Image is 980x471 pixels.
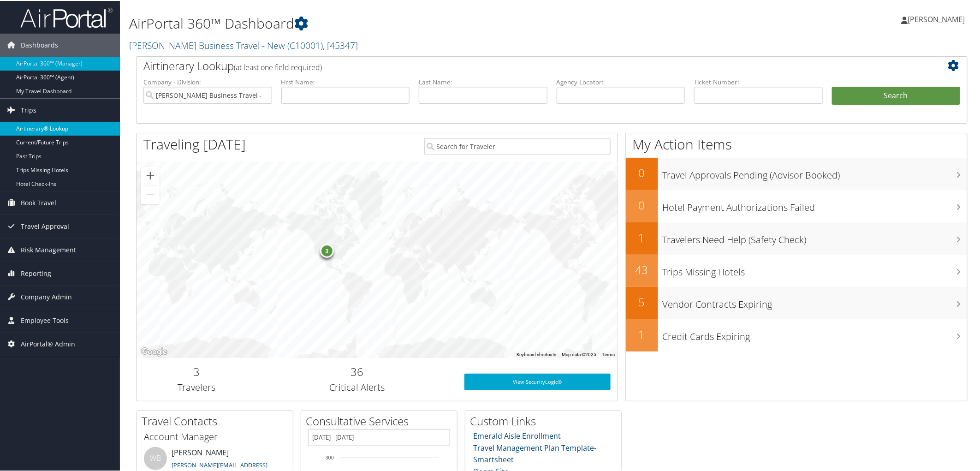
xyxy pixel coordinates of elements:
[306,412,457,428] h2: Consultative Services
[663,292,968,310] h3: Vendor Contracts Expiring
[141,185,160,203] button: Zoom out
[143,77,272,86] label: Company - Division:
[626,261,658,277] h2: 43
[320,243,334,257] div: 3
[287,38,323,51] span: ( C10001 )
[143,57,891,73] h2: Airtinerary Lookup
[557,77,685,86] label: Agency Locator:
[142,412,293,428] h2: Travel Contacts
[517,351,556,357] button: Keyboard shortcuts
[143,380,250,393] h3: Travelers
[663,228,968,245] h3: Travelers Need Help (Safety Check)
[129,38,358,51] a: [PERSON_NAME] Business Travel - New
[694,77,823,86] label: Ticket Number:
[21,191,56,214] span: Book Travel
[474,430,561,440] a: Emerald Aisle Enrollment
[129,13,693,32] h1: AirPortal 360™ Dashboard
[234,61,322,72] span: (at least one field required)
[144,446,167,469] div: WB
[21,238,76,261] span: Risk Management
[663,325,968,342] h3: Credit Cards Expiring
[21,308,69,331] span: Employee Tools
[626,326,658,341] h2: 1
[562,351,596,356] span: Map data ©2025
[21,285,72,308] span: Company Admin
[21,98,36,121] span: Trips
[21,261,51,284] span: Reporting
[326,454,334,459] tspan: 300
[626,134,968,153] h1: My Action Items
[626,197,658,212] h2: 0
[143,134,246,153] h1: Traveling [DATE]
[626,254,968,286] a: 43Trips Missing Hotels
[626,293,658,309] h2: 5
[663,196,968,213] h3: Hotel Payment Authorizations Failed
[832,86,961,104] button: Search
[21,332,75,355] span: AirPortal® Admin
[21,33,58,56] span: Dashboards
[626,229,658,244] h2: 1
[264,380,451,393] h3: Critical Alerts
[21,214,69,237] span: Travel Approval
[143,363,250,379] h2: 3
[602,351,615,356] a: Terms (opens in new tab)
[139,345,169,357] a: Open this area in Google Maps (opens a new window)
[626,189,968,221] a: 0Hotel Payment Authorizations Failed
[464,373,611,389] a: View SecurityLogic®
[626,221,968,254] a: 1Travelers Need Help (Safety Check)
[626,157,968,189] a: 0Travel Approvals Pending (Advisor Booked)
[663,163,968,181] h3: Travel Approvals Pending (Advisor Booked)
[139,345,169,357] img: Google
[626,318,968,351] a: 1Credit Cards Expiring
[626,164,658,180] h2: 0
[323,38,358,51] span: , [ 45347 ]
[424,137,611,154] input: Search for Traveler
[902,5,974,32] a: [PERSON_NAME]
[264,363,451,379] h2: 36
[281,77,410,86] label: First Name:
[626,286,968,318] a: 5Vendor Contracts Expiring
[419,77,547,86] label: Last Name:
[474,442,597,464] a: Travel Management Plan Template- Smartsheet
[663,260,968,278] h3: Trips Missing Hotels
[141,166,160,184] button: Zoom in
[144,429,286,442] h3: Account Manager
[908,13,965,24] span: [PERSON_NAME]
[470,412,621,428] h2: Custom Links
[20,6,113,28] img: airportal-logo.png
